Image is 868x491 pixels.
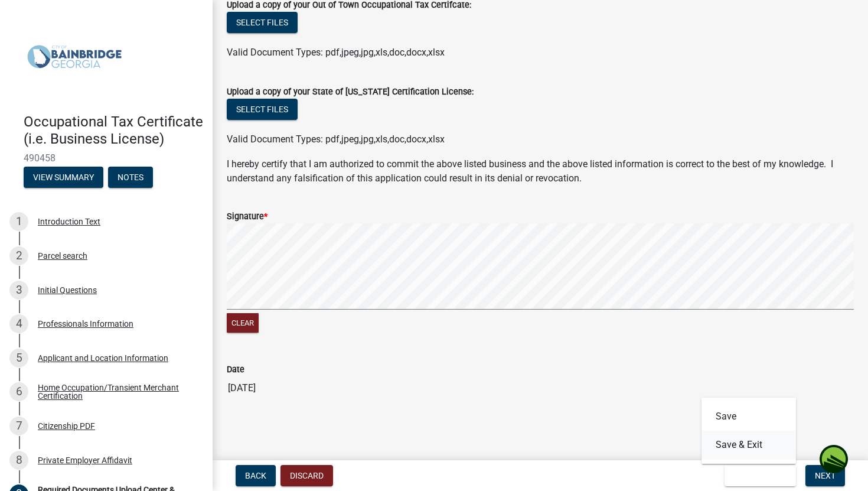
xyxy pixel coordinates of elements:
[227,1,471,9] label: Upload a copy of your Out of Town Occupational Tax Certifcate:
[701,431,796,459] button: Save & Exit
[227,47,445,58] span: Valid Document Types: pdf,jpeg,jpg,xls,doc,docx,xlsx
[227,88,474,96] label: Upload a copy of your State of [US_STATE] Certification License:
[24,173,103,183] wm-modal-confirm: Summary
[38,456,132,464] div: Private Employer Affidavit
[280,465,333,486] button: Discard
[108,173,153,183] wm-modal-confirm: Notes
[24,167,103,188] button: View Summary
[9,212,28,231] div: 1
[227,313,259,333] button: Clear
[24,152,189,164] span: 490458
[227,12,298,33] button: Select files
[38,383,194,400] div: Home Occupation/Transient Merchant Certification
[38,422,95,430] div: Citizenship PDF
[701,402,796,431] button: Save
[38,320,133,328] div: Professionals Information
[815,471,836,480] span: Next
[245,471,266,480] span: Back
[227,157,854,186] p: I hereby certify that I am authorized to commit the above listed business and the above listed in...
[108,167,153,188] button: Notes
[805,465,845,486] button: Next
[734,471,779,480] span: Save & Exit
[9,382,28,401] div: 6
[227,213,267,221] label: Signature
[24,12,125,101] img: City of Bainbridge, Georgia (Canceled)
[24,113,203,148] h4: Occupational Tax Certificate (i.e. Business License)
[9,246,28,265] div: 2
[236,465,276,486] button: Back
[38,217,100,226] div: Introduction Text
[227,366,244,374] label: Date
[9,314,28,333] div: 4
[701,398,796,464] div: Save & Exit
[38,252,87,260] div: Parcel search
[725,465,796,486] button: Save & Exit
[9,417,28,435] div: 7
[38,286,97,294] div: Initial Questions
[227,134,445,145] span: Valid Document Types: pdf,jpeg,jpg,xls,doc,docx,xlsx
[9,451,28,470] div: 8
[9,281,28,300] div: 3
[227,99,298,120] button: Select files
[38,354,168,362] div: Applicant and Location Information
[9,349,28,368] div: 5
